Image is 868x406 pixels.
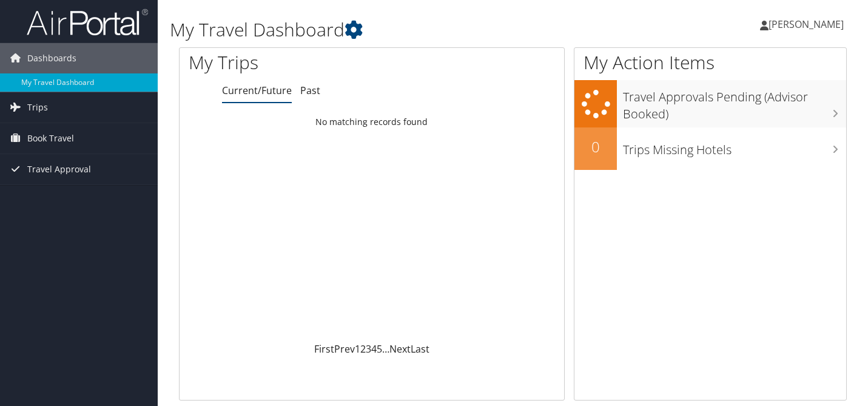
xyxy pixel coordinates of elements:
[27,154,91,184] span: Travel Approval
[623,83,846,123] h3: Travel Approvals Pending (Advisor Booked)
[189,50,395,75] h1: My Trips
[334,342,355,356] a: Prev
[27,123,74,154] span: Book Travel
[623,135,846,158] h3: Trips Missing Hotels
[371,342,377,356] a: 4
[574,50,846,75] h1: My Action Items
[27,92,48,123] span: Trips
[574,137,617,157] h2: 0
[222,84,292,97] a: Current/Future
[314,342,334,356] a: First
[170,17,627,42] h1: My Travel Dashboard
[366,342,371,356] a: 3
[27,43,76,73] span: Dashboards
[574,127,846,170] a: 0Trips Missing Hotels
[180,111,564,133] td: No matching records found
[769,18,844,31] span: [PERSON_NAME]
[389,342,411,356] a: Next
[355,342,360,356] a: 1
[300,84,320,97] a: Past
[27,8,148,36] img: airportal-logo.png
[574,80,846,127] a: Travel Approvals Pending (Advisor Booked)
[382,342,389,356] span: …
[411,342,429,356] a: Last
[377,342,382,356] a: 5
[760,6,856,42] a: [PERSON_NAME]
[360,342,366,356] a: 2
